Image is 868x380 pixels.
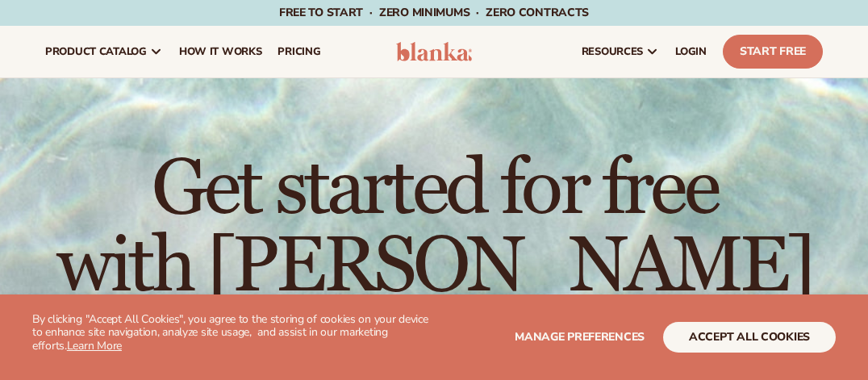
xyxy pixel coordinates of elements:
span: product catalog [45,45,147,58]
span: resources [582,45,643,58]
span: How It Works [179,45,262,58]
a: Learn More [67,338,122,353]
a: pricing [269,26,328,77]
button: Manage preferences [515,322,645,353]
a: product catalog [37,26,171,77]
a: Start Free [723,35,823,69]
span: Free to start · ZERO minimums · ZERO contracts [279,5,589,20]
a: resources [574,26,667,77]
span: pricing [278,45,320,58]
p: By clicking "Accept All Cookies", you agree to the storing of cookies on your device to enhance s... [32,313,434,353]
span: Manage preferences [515,329,645,345]
img: logo [396,42,471,61]
a: LOGIN [667,26,715,77]
h1: Get started for free with [PERSON_NAME] [56,151,812,306]
button: accept all cookies [663,322,836,353]
span: LOGIN [675,45,707,58]
a: How It Works [171,26,270,77]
